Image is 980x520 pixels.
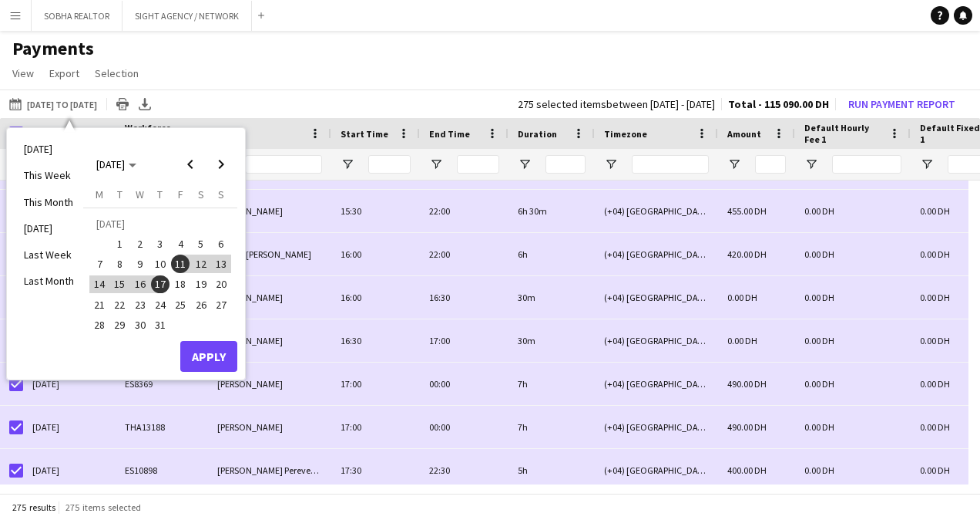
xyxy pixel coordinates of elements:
[211,295,231,315] button: 27-07-2025
[727,157,741,171] button: Open Filter Menu
[245,155,322,174] input: Name Filter Input
[217,292,283,303] span: [PERSON_NAME]
[211,254,231,274] button: 13-07-2025
[171,235,190,253] span: 4
[429,157,443,171] button: Open Filter Menu
[151,316,169,334] span: 31
[116,406,208,448] div: THA13188
[595,190,718,232] div: (+04) [GEOGRAPHIC_DATA]
[150,254,170,274] button: 10-07-2025
[111,316,129,334] span: 29
[151,255,169,273] span: 10
[595,319,718,362] div: (+04) [GEOGRAPHIC_DATA]
[727,248,767,260] span: 420.00 DH
[15,241,83,268] li: Last Week
[508,319,595,362] div: 30m
[109,315,129,335] button: 29-07-2025
[89,315,109,335] button: 28-07-2025
[508,406,595,448] div: 7h
[89,295,109,315] button: 21-07-2025
[65,501,141,513] span: 275 items selected
[111,255,129,273] span: 8
[341,157,354,171] button: Open Filter Menu
[217,421,283,433] span: [PERSON_NAME]
[90,275,109,294] span: 14
[212,275,230,294] span: 20
[23,406,116,448] div: [DATE]
[420,319,508,362] div: 17:00
[632,155,709,174] input: Timezone Filter Input
[331,233,420,275] div: 16:00
[212,255,230,273] span: 13
[170,274,190,294] button: 18-07-2025
[150,274,170,294] button: 17-07-2025
[508,276,595,319] div: 30m
[116,363,208,405] div: ES8369
[212,295,230,314] span: 27
[217,335,283,346] span: [PERSON_NAME]
[131,275,149,294] span: 16
[331,406,420,448] div: 17:00
[6,95,100,113] button: [DATE] to [DATE]
[90,295,109,314] span: 21
[89,254,109,274] button: 07-07-2025
[171,255,190,273] span: 11
[420,363,508,405] div: 00:00
[6,63,40,83] a: View
[90,150,143,178] button: Choose month and year
[595,363,718,405] div: (+04) [GEOGRAPHIC_DATA]
[728,97,829,111] span: Total - 115 090.00 DH
[420,449,508,491] div: 22:30
[150,234,170,254] button: 03-07-2025
[171,275,190,294] span: 18
[96,157,125,171] span: [DATE]
[211,234,231,254] button: 06-07-2025
[32,1,123,31] button: SOBHA REALTOR
[109,295,129,315] button: 22-07-2025
[795,276,911,319] div: 0.00 DH
[804,122,883,145] span: Default Hourly Fee 1
[842,94,962,114] button: Run Payment Report
[217,464,347,476] span: [PERSON_NAME] Perevezentseva
[518,128,557,140] span: Duration
[116,449,208,491] div: ES10898
[795,190,911,232] div: 0.00 DH
[15,189,83,215] li: This Month
[117,187,123,201] span: T
[113,95,132,113] app-action-btn: Print
[180,341,237,372] button: Apply
[206,149,237,180] button: Next month
[109,274,129,294] button: 15-07-2025
[217,378,283,390] span: [PERSON_NAME]
[170,295,190,315] button: 25-07-2025
[192,235,210,253] span: 5
[151,295,169,314] span: 24
[420,233,508,275] div: 22:00
[89,274,109,294] button: 14-07-2025
[12,66,34,80] span: View
[96,187,103,201] span: M
[190,295,210,315] button: 26-07-2025
[95,66,139,80] span: Selection
[131,316,149,334] span: 30
[508,449,595,491] div: 5h
[331,276,420,319] div: 16:00
[218,187,224,201] span: S
[109,254,129,274] button: 08-07-2025
[190,234,210,254] button: 05-07-2025
[604,157,618,171] button: Open Filter Menu
[727,421,767,433] span: 490.00 DH
[15,268,83,294] li: Last Month
[755,155,786,174] input: Amount Filter Input
[211,274,231,294] button: 20-07-2025
[795,233,911,275] div: 0.00 DH
[192,275,210,294] span: 19
[795,319,911,362] div: 0.00 DH
[457,155,499,174] input: End Time Filter Input
[178,187,183,201] span: F
[131,235,149,253] span: 2
[157,187,163,201] span: T
[43,63,86,83] a: Export
[198,187,204,201] span: S
[23,449,116,491] div: [DATE]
